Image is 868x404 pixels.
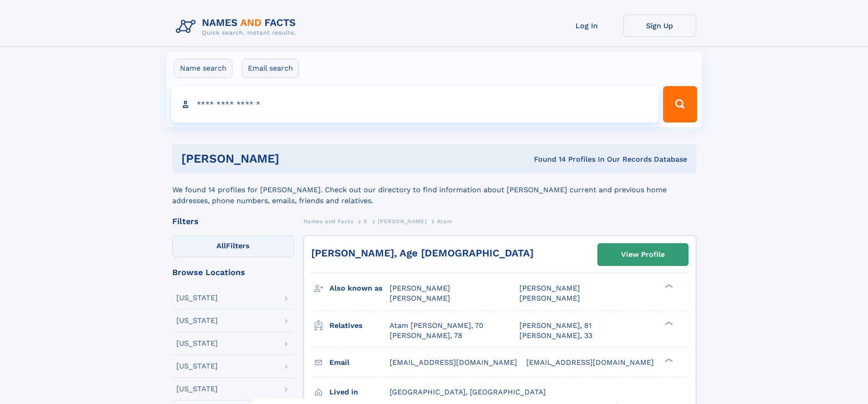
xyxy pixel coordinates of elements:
[390,358,517,367] span: [EMAIL_ADDRESS][DOMAIN_NAME]
[390,321,483,331] a: Atam [PERSON_NAME], 70
[663,283,673,289] div: ❯
[364,215,368,227] a: S
[437,218,452,225] span: Atam
[176,363,218,370] div: [US_STATE]
[176,294,218,302] div: [US_STATE]
[390,294,450,302] span: [PERSON_NAME]
[181,153,407,164] h1: [PERSON_NAME]
[172,15,303,39] img: Logo Names and Facts
[663,320,673,326] div: ❯
[519,294,580,302] span: [PERSON_NAME]
[519,331,592,341] a: [PERSON_NAME], 33
[390,388,546,396] span: [GEOGRAPHIC_DATA], [GEOGRAPHIC_DATA]
[519,284,580,292] span: [PERSON_NAME]
[216,241,226,250] span: All
[663,86,697,123] button: Search Button
[329,384,390,400] h3: Lived in
[526,358,654,367] span: [EMAIL_ADDRESS][DOMAIN_NAME]
[176,385,218,393] div: [US_STATE]
[550,15,623,37] a: Log In
[172,235,294,257] label: Filters
[406,154,687,164] div: Found 14 Profiles In Our Records Database
[311,247,534,259] a: [PERSON_NAME], Age [DEMOGRAPHIC_DATA]
[176,340,218,347] div: [US_STATE]
[663,357,673,363] div: ❯
[378,218,426,225] span: [PERSON_NAME]
[364,218,368,225] span: S
[242,59,299,78] label: Email search
[329,281,390,296] h3: Also known as
[329,355,390,370] h3: Email
[176,317,218,324] div: [US_STATE]
[598,244,688,266] a: View Profile
[621,244,665,265] div: View Profile
[172,268,294,276] div: Browse Locations
[171,86,659,123] input: search input
[519,321,591,331] a: [PERSON_NAME], 81
[329,318,390,333] h3: Relatives
[390,331,462,341] a: [PERSON_NAME], 78
[303,215,354,227] a: Names and Facts
[174,59,232,78] label: Name search
[390,284,450,292] span: [PERSON_NAME]
[172,174,696,206] div: We found 14 profiles for [PERSON_NAME]. Check out our directory to find information about [PERSON...
[378,215,426,227] a: [PERSON_NAME]
[172,217,294,225] div: Filters
[623,15,696,37] a: Sign Up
